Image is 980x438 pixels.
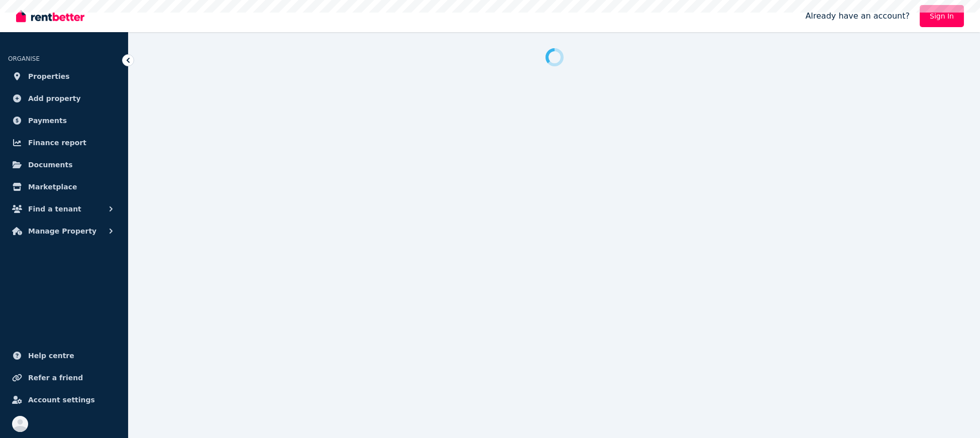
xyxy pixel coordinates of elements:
[28,92,81,104] span: Add property
[8,390,120,410] a: Account settings
[28,225,96,237] span: Manage Property
[28,70,70,82] span: Properties
[8,133,120,153] a: Finance report
[8,55,40,62] span: ORGANISE
[28,115,67,127] span: Payments
[8,155,120,175] a: Documents
[8,88,120,108] a: Add property
[805,10,910,22] span: Already have an account?
[920,5,964,27] a: Sign In
[28,137,86,149] span: Finance report
[8,111,120,131] a: Payments
[8,346,120,366] a: Help centre
[28,350,74,362] span: Help centre
[8,199,120,219] button: Find a tenant
[28,159,73,171] span: Documents
[8,221,120,241] button: Manage Property
[28,181,77,193] span: Marketplace
[28,203,81,215] span: Find a tenant
[8,177,120,197] a: Marketplace
[16,9,84,24] img: RentBetter
[8,66,120,86] a: Properties
[28,372,83,384] span: Refer a friend
[8,368,120,388] a: Refer a friend
[28,394,95,406] span: Account settings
